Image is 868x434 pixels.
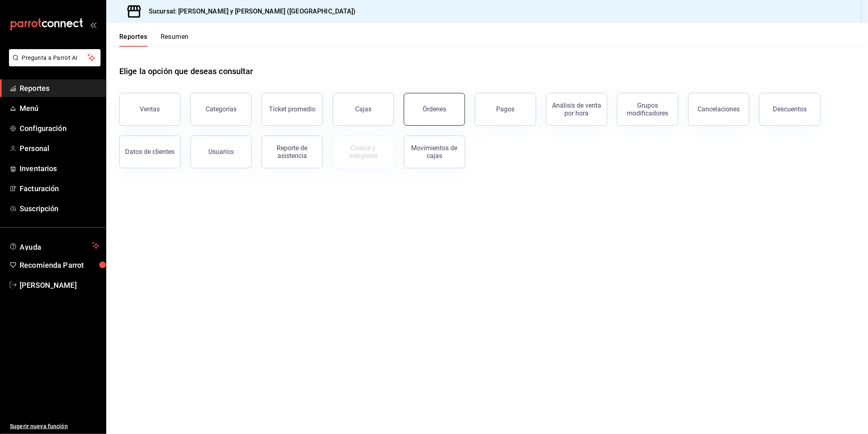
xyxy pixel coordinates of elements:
[142,7,356,16] h3: Sucursal: [PERSON_NAME] y [PERSON_NAME] ([GEOGRAPHIC_DATA])
[161,33,189,47] button: Resumen
[119,65,253,77] h1: Elige la opción que deseas consultar
[269,105,315,113] div: Ticket promedio
[409,144,460,160] div: Movimientos de cajas
[119,93,181,126] button: Ventas
[262,93,323,126] button: Ticket promedio
[20,203,99,214] span: Suscripción
[333,93,394,126] button: Cajas
[267,144,318,160] div: Reporte de asistencia
[759,93,821,126] button: Descuentos
[622,102,673,117] div: Grupos modificadores
[773,105,807,113] div: Descuentos
[206,105,237,113] div: Categorías
[333,136,394,168] button: Contrata inventarios para ver este reporte
[22,54,88,62] span: Pregunta a Parrot AI
[423,105,446,113] div: Órdenes
[355,105,371,113] div: Cajas
[617,93,678,126] button: Grupos modificadores
[140,105,160,113] div: Ventas
[9,49,101,66] button: Pregunta a Parrot AI
[262,136,323,168] button: Reporte de asistencia
[20,143,99,154] span: Personal
[125,148,175,156] div: Datos de clientes
[208,148,234,156] div: Usuarios
[404,93,465,126] button: Órdenes
[20,241,89,251] span: Ayuda
[688,93,749,126] button: Cancelaciones
[551,102,602,117] div: Análisis de venta por hora
[20,280,99,291] span: [PERSON_NAME]
[20,83,99,94] span: Reportes
[119,33,189,47] div: navigation tabs
[10,422,99,431] span: Sugerir nueva función
[190,93,252,126] button: Categorías
[190,136,252,168] button: Usuarios
[20,260,99,271] span: Recomienda Parrot
[20,163,99,174] span: Inventarios
[497,105,515,113] div: Pagos
[404,136,465,168] button: Movimientos de cajas
[475,93,536,126] button: Pagos
[119,33,148,47] button: Reportes
[698,105,740,113] div: Cancelaciones
[119,136,181,168] button: Datos de clientes
[90,21,96,28] button: open_drawer_menu
[20,103,99,114] span: Menú
[6,59,101,68] a: Pregunta a Parrot AI
[338,144,389,160] div: Costos y márgenes
[20,183,99,194] span: Facturación
[20,123,99,134] span: Configuración
[546,93,607,126] button: Análisis de venta por hora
